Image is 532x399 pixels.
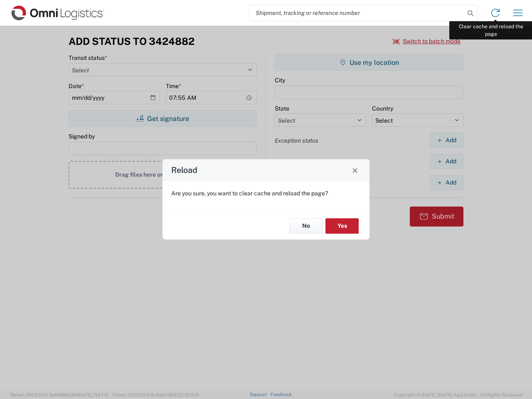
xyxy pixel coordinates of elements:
p: Are you sure, you want to clear cache and reload the page? [171,190,361,197]
input: Shipment, tracking or reference number [249,5,465,21]
button: Yes [325,218,359,234]
button: Close [349,164,361,176]
button: No [289,218,323,234]
h4: Reload [171,164,197,176]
